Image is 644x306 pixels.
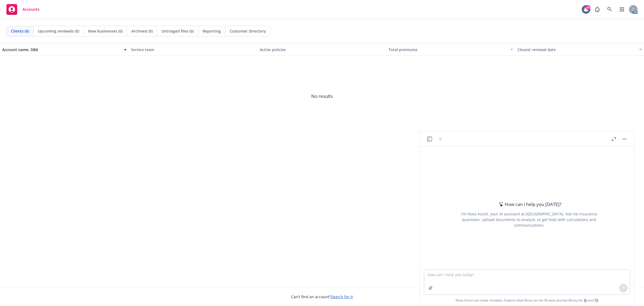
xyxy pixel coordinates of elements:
span: Clients (0) [11,28,29,34]
a: TR [594,298,598,303]
span: Can't find an account? [291,294,353,300]
button: Total premiums [386,43,515,56]
div: I'm Nova Assist, your AI assistant at [GEOGRAPHIC_DATA]. Ask me insurance questions, upload docum... [454,211,605,228]
button: Active policies [258,43,386,56]
div: Closest renewal date [517,47,636,52]
span: Nova Assist can make mistakes. Explore what Nova can do: Browse prompt library for and [456,295,598,306]
a: Search for it [331,294,353,299]
div: 24 [586,5,590,10]
div: Active policies [260,47,384,52]
span: Upcoming renewals (0) [38,28,79,34]
div: How can I help you [DATE]? [497,201,561,208]
span: Accounts [23,7,39,12]
span: New businesses (0) [88,28,123,34]
button: Closest renewal date [515,43,644,56]
a: BI [584,298,587,303]
div: Total premiums [389,47,507,52]
span: Reporting [203,28,221,34]
span: Archived (0) [131,28,153,34]
a: Switch app [617,4,627,15]
div: Account name, DBA [2,47,121,52]
span: Untriaged files (0) [162,28,194,34]
a: Report a Bug [592,4,603,15]
a: Accounts [4,2,42,17]
button: Service team [129,43,258,56]
span: Customer Directory [230,28,266,34]
div: Service team [131,47,255,52]
a: Search [604,4,615,15]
